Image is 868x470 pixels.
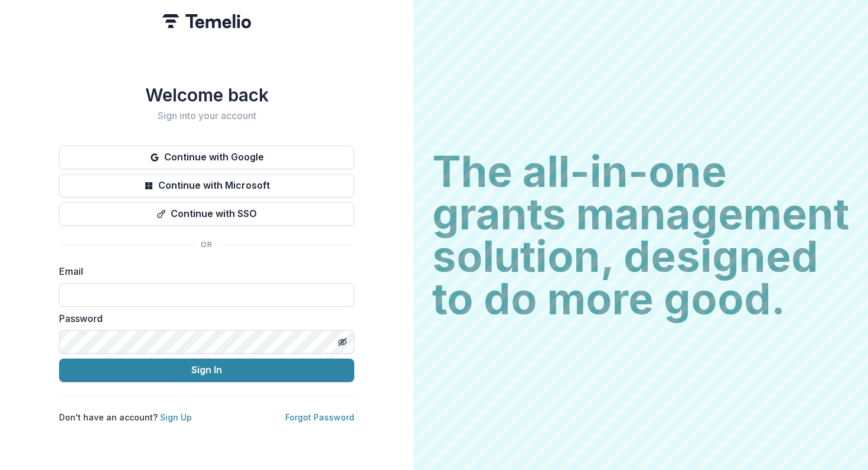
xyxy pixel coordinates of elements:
[59,146,354,169] button: Continue with Google
[59,264,347,278] label: Email
[59,359,354,382] button: Sign In
[59,311,347,326] label: Password
[160,412,192,422] a: Sign Up
[59,411,192,423] p: Don't have an account?
[59,110,354,121] h2: Sign into your account
[333,333,352,351] button: Toggle password visibility
[59,202,354,226] button: Continue with SSO
[59,84,354,106] h1: Welcome back
[285,412,354,422] a: Forgot Password
[59,174,354,198] button: Continue with Microsoft
[162,14,251,28] img: Temelio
